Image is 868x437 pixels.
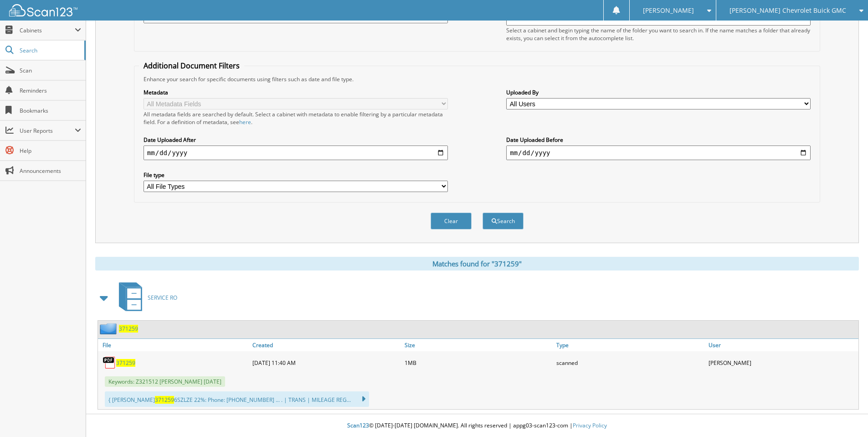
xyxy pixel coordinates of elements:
button: Search [483,213,524,229]
span: Cabinets [20,26,75,34]
span: Announcements [20,167,81,175]
a: User [706,339,858,351]
a: Created [250,339,402,351]
a: Privacy Policy [573,421,607,429]
span: Reminders [20,87,81,94]
div: Matches found for "371259" [95,257,859,271]
div: Select a cabinet and begin typing the name of the folder you want to search in. If the name match... [506,26,811,42]
legend: Additional Document Filters [139,61,244,71]
button: Clear [431,213,472,229]
div: 1MB [402,354,555,372]
a: here [239,118,251,126]
div: © [DATE]-[DATE] [DOMAIN_NAME]. All rights reserved | appg03-scan123-com | [86,415,868,437]
a: Type [554,339,706,351]
span: [PERSON_NAME] Chevrolet Buick GMC [729,8,846,13]
div: [PERSON_NAME] [706,354,858,372]
span: [PERSON_NAME] [643,8,694,13]
a: 371259 [116,359,135,367]
input: start [144,146,448,160]
div: [DATE] 11:40 AM [250,354,402,372]
span: Scan [20,67,81,74]
label: Metadata [144,88,448,96]
span: Scan123 [347,421,369,429]
div: { [PERSON_NAME] 6SZLZE 22%: Phone: [PHONE_NUMBER] ... . | TRANS | MILEAGE REG... [105,391,369,407]
span: SERVICE RO [148,294,177,302]
a: Size [402,339,555,351]
img: scan123-logo-white.svg [9,4,77,16]
span: User Reports [20,127,75,135]
span: Keywords: Z321512 [PERSON_NAME] [DATE] [105,376,225,387]
input: end [506,146,811,160]
div: All metadata fields are searched by default. Select a cabinet with metadata to enable filtering b... [144,110,448,126]
span: 371259 [155,396,174,404]
label: Date Uploaded Before [506,136,811,144]
span: Bookmarks [20,107,81,114]
img: PDF.png [103,356,116,369]
span: Search [20,47,80,54]
label: File type [144,171,448,179]
iframe: Chat Widget [822,393,868,437]
a: 371259 [119,325,138,333]
div: scanned [554,354,706,372]
img: folder2.png [100,323,119,334]
label: Date Uploaded After [144,136,448,144]
span: Help [20,147,81,155]
a: File [98,339,250,351]
a: SERVICE RO [113,280,177,316]
label: Uploaded By [506,88,811,96]
div: Enhance your search for specific documents using filters such as date and file type. [139,75,815,83]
